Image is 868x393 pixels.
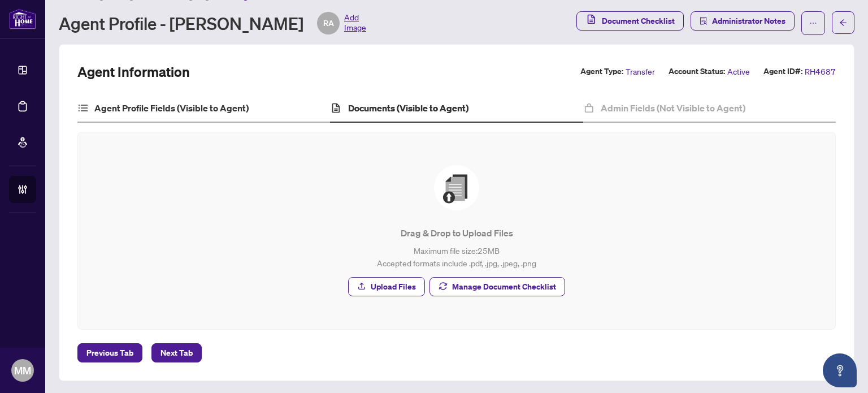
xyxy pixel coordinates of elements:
span: Administrator Notes [712,12,785,30]
label: Agent ID#: [763,65,802,78]
p: Maximum file size: 25 MB Accepted formats include .pdf, .jpg, .jpeg, .png [101,244,813,269]
span: ellipsis [809,19,817,27]
button: Document Checklist [576,11,684,31]
h4: Documents (Visible to Agent) [348,101,468,115]
span: solution [700,17,708,25]
img: File Upload [434,165,479,210]
span: File UploadDrag & Drop to Upload FilesMaximum file size:25MBAccepted formats include .pdf, .jpg, ... [92,146,822,316]
h4: Admin Fields (Not Visible to Agent) [601,101,745,115]
button: Administrator Notes [691,11,795,31]
span: Active [727,65,750,78]
button: Open asap [823,353,857,387]
img: logo [9,8,36,29]
p: Drag & Drop to Upload Files [101,226,813,240]
span: Upload Files [371,278,416,296]
button: Upload Files [348,277,425,296]
span: Previous Tab [86,344,133,362]
span: Manage Document Checklist [452,278,556,296]
button: Previous Tab [77,343,142,362]
span: RH4687 [805,65,836,78]
button: Next Tab [151,343,202,362]
h4: Agent Profile Fields (Visible to Agent) [94,101,249,115]
span: Add Image [344,12,366,34]
span: Next Tab [160,344,193,362]
span: Transfer [626,65,655,78]
span: MM [14,362,31,378]
span: arrow-left [839,19,847,27]
label: Agent Type: [580,65,623,78]
button: Manage Document Checklist [429,277,565,296]
h2: Agent Information [77,63,190,81]
label: Account Status: [669,65,725,78]
div: Agent Profile - [PERSON_NAME] [59,12,366,34]
span: Document Checklist [602,12,675,30]
span: RA [323,17,334,29]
